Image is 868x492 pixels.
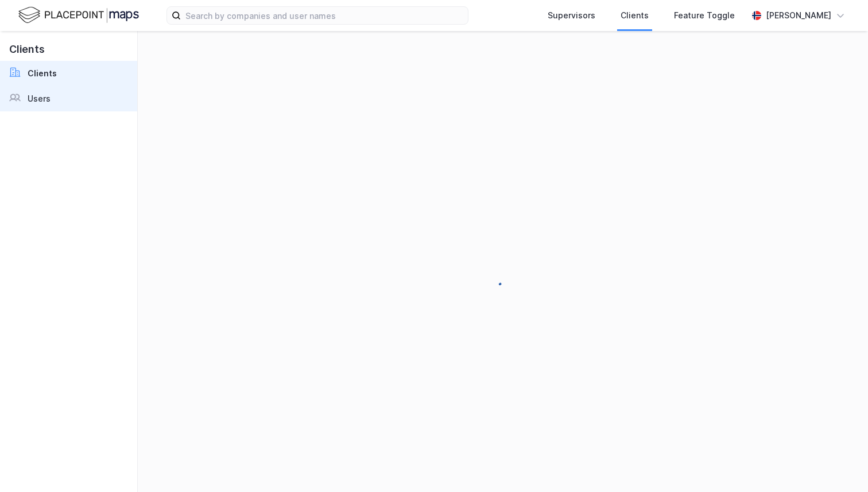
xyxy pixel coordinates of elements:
[811,437,868,492] div: Kontrollprogram for chat
[18,5,139,25] img: logo.f888ab2527a4732fd821a326f86c7f29.svg
[181,7,468,24] input: Search by companies and user names
[28,67,57,80] div: Clients
[766,9,831,22] div: [PERSON_NAME]
[548,9,595,22] div: Supervisors
[621,9,649,22] div: Clients
[28,92,51,106] div: Users
[811,437,868,492] iframe: Chat Widget
[674,9,735,22] div: Feature Toggle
